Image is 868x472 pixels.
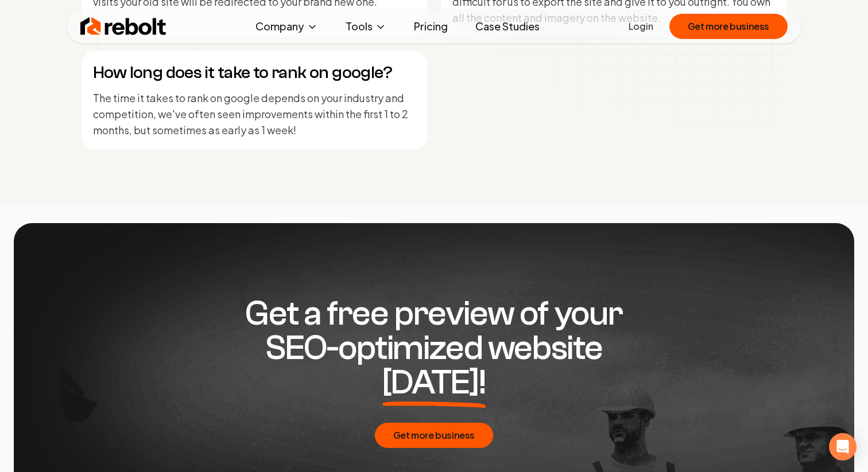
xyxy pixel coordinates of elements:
[214,297,654,400] h2: Get a free preview of your SEO-optimized website
[375,423,493,448] button: Get more business
[466,15,549,38] a: Case Studies
[382,365,486,400] span: [DATE]!
[80,15,166,38] img: Rebolt Logo
[669,14,788,39] button: Get more business
[336,15,396,38] button: Tools
[405,15,457,38] a: Pricing
[93,90,416,138] p: The time it takes to rank on google depends on your industry and competition, we've often seen im...
[829,433,857,461] div: Open Intercom Messenger
[246,15,327,38] button: Company
[93,63,416,83] h4: How long does it take to rank on google?
[629,19,653,33] a: Login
